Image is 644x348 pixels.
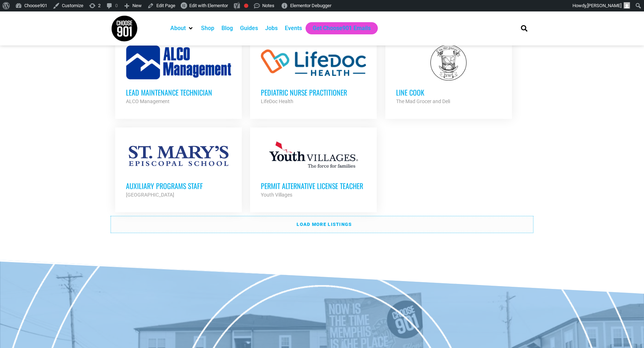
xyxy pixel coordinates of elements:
[244,4,248,8] div: Needs improvement
[261,98,293,104] strong: LifeDoc Health
[396,98,450,104] strong: The Mad Grocer and Deli
[587,3,621,8] span: [PERSON_NAME]
[518,23,530,34] div: Search
[261,181,366,190] h3: Permit Alternative License Teacher
[396,88,501,97] h3: Line Cook
[240,24,258,33] a: Guides
[261,88,366,97] h3: Pediatric Nurse Practitioner
[313,24,371,33] a: Get Choose901 Emails
[126,192,174,198] strong: [GEOGRAPHIC_DATA]
[265,24,278,33] a: Jobs
[115,127,242,210] a: Auxiliary Programs Staff [GEOGRAPHIC_DATA]
[170,24,186,33] a: About
[126,88,231,97] h3: Lead Maintenance Technician
[111,216,533,233] a: Load more listings
[261,192,292,198] strong: Youth Villages
[201,24,214,33] a: Shop
[385,34,512,116] a: Line Cook The Mad Grocer and Deli
[189,3,228,8] span: Edit with Elementor
[221,24,233,33] a: Blog
[250,127,377,210] a: Permit Alternative License Teacher Youth Villages
[167,22,197,34] div: About
[126,98,170,104] strong: ALCO Management
[250,34,377,116] a: Pediatric Nurse Practitioner LifeDoc Health
[285,24,302,33] a: Events
[115,34,242,116] a: Lead Maintenance Technician ALCO Management
[297,222,352,227] strong: Load more listings
[126,181,231,190] h3: Auxiliary Programs Staff
[167,22,509,34] nav: Main nav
